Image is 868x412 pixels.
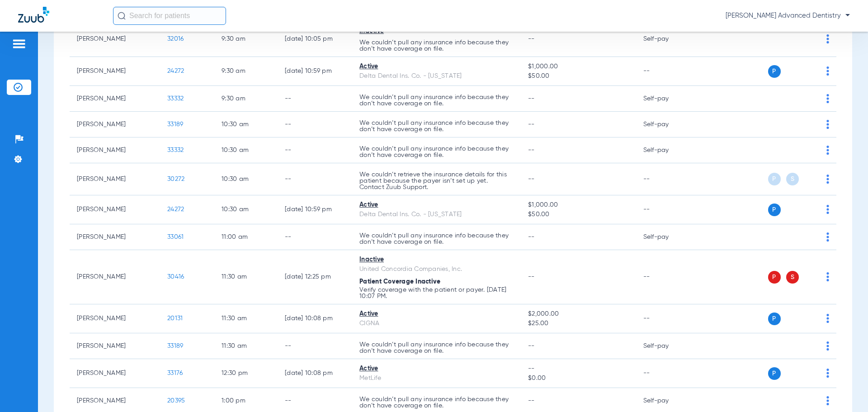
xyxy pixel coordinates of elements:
[528,274,535,280] span: --
[118,12,126,20] img: Search Icon
[528,62,628,71] span: $1,000.00
[359,341,514,354] p: We couldn’t pull any insurance info because they don’t have coverage on file.
[636,304,697,333] td: --
[167,68,184,74] span: 24272
[70,112,160,137] td: [PERSON_NAME]
[528,36,535,42] span: --
[768,65,781,78] span: P
[167,234,184,240] span: 33061
[278,195,352,224] td: [DATE] 10:59 PM
[826,175,829,184] img: group-dot-blue.svg
[278,224,352,250] td: --
[528,147,535,153] span: --
[636,333,697,359] td: Self-pay
[826,94,829,103] img: group-dot-blue.svg
[278,333,352,359] td: --
[359,62,514,71] div: Active
[278,137,352,163] td: --
[786,271,799,284] span: S
[167,176,184,182] span: 30272
[359,210,514,219] div: Delta Dental Ins. Co. - [US_STATE]
[70,195,160,224] td: [PERSON_NAME]
[636,359,697,388] td: --
[359,287,514,299] p: Verify coverage with the patient or payer. [DATE] 10:07 PM.
[768,367,781,380] span: P
[768,271,781,284] span: P
[278,22,352,57] td: [DATE] 10:05 PM
[826,66,829,76] img: group-dot-blue.svg
[359,265,514,274] div: United Concordia Companies, Inc.
[528,374,628,383] span: $0.00
[528,121,535,128] span: --
[528,210,628,219] span: $50.00
[528,176,535,182] span: --
[359,200,514,210] div: Active
[70,250,160,304] td: [PERSON_NAME]
[528,343,535,349] span: --
[528,95,535,102] span: --
[18,7,49,23] img: Zuub Logo
[359,396,514,409] p: We couldn’t pull any insurance info because they don’t have coverage on file.
[528,309,628,319] span: $2,000.00
[359,309,514,319] div: Active
[70,359,160,388] td: [PERSON_NAME]
[167,274,184,280] span: 30416
[278,250,352,304] td: [DATE] 12:25 PM
[214,250,278,304] td: 11:30 AM
[278,304,352,333] td: [DATE] 10:08 PM
[214,304,278,333] td: 11:30 AM
[12,38,26,49] img: hamburger-icon
[278,359,352,388] td: [DATE] 10:08 PM
[214,224,278,250] td: 11:00 AM
[70,163,160,195] td: [PERSON_NAME]
[359,255,514,265] div: Inactive
[359,94,514,107] p: We couldn’t pull any insurance info because they don’t have coverage on file.
[636,224,697,250] td: Self-pay
[826,146,829,155] img: group-dot-blue.svg
[214,359,278,388] td: 12:30 PM
[359,319,514,328] div: CIGNA
[528,234,535,240] span: --
[278,86,352,112] td: --
[167,95,184,102] span: 33332
[214,112,278,137] td: 10:30 AM
[214,137,278,163] td: 10:30 AM
[636,112,697,137] td: Self-pay
[214,86,278,112] td: 9:30 AM
[636,195,697,224] td: --
[167,370,183,376] span: 33176
[167,147,184,153] span: 33332
[359,364,514,374] div: Active
[528,364,628,374] span: --
[359,374,514,383] div: MetLife
[726,11,850,20] span: [PERSON_NAME] Advanced Dentistry
[214,57,278,86] td: 9:30 AM
[636,57,697,86] td: --
[167,36,184,42] span: 32016
[636,22,697,57] td: Self-pay
[167,121,183,128] span: 33189
[70,86,160,112] td: [PERSON_NAME]
[636,86,697,112] td: Self-pay
[214,333,278,359] td: 11:30 AM
[768,313,781,325] span: P
[214,22,278,57] td: 9:30 AM
[359,146,514,158] p: We couldn’t pull any insurance info because they don’t have coverage on file.
[826,34,829,43] img: group-dot-blue.svg
[823,369,868,412] iframe: Chat Widget
[636,163,697,195] td: --
[359,232,514,245] p: We couldn’t pull any insurance info because they don’t have coverage on file.
[359,71,514,81] div: Delta Dental Ins. Co. - [US_STATE]
[278,112,352,137] td: --
[359,39,514,52] p: We couldn’t pull any insurance info because they don’t have coverage on file.
[768,204,781,216] span: P
[167,206,184,213] span: 24272
[768,173,781,185] span: P
[113,7,226,25] input: Search for patients
[826,120,829,129] img: group-dot-blue.svg
[70,304,160,333] td: [PERSON_NAME]
[70,333,160,359] td: [PERSON_NAME]
[826,205,829,214] img: group-dot-blue.svg
[167,315,183,322] span: 20131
